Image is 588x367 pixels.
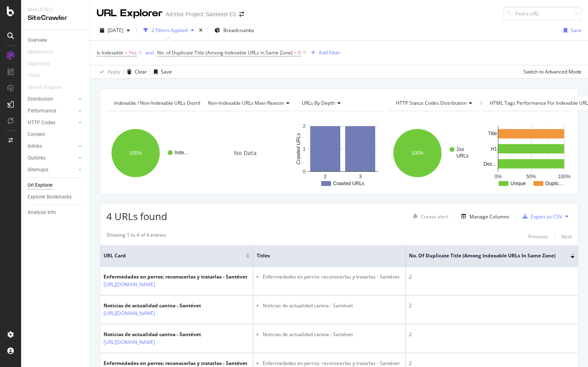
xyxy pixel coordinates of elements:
div: Save [161,68,172,75]
div: Url Explorer [28,181,53,190]
svg: A chart. [106,118,195,188]
div: Next [561,233,572,240]
text: 2 [303,123,306,129]
div: Visits [28,71,40,80]
span: = [125,49,128,56]
text: 3 [359,174,362,179]
text: Des… [483,161,497,167]
span: URLs by Depth [302,99,335,106]
span: Yes [129,47,137,58]
div: Overview [28,36,47,45]
button: Clear [124,65,147,78]
a: Content [28,130,84,139]
div: Switch to Advanced Mode [523,68,582,75]
text: 100% [558,174,571,179]
a: Outlinks [28,154,76,162]
a: Movements [28,48,61,56]
button: Manage Columns [458,212,509,221]
a: Performance [28,107,76,115]
span: Is Indexable [97,49,123,56]
div: Previous [528,233,548,240]
div: arrow-right-arrow-left [239,11,244,17]
button: Create alert [410,210,448,223]
button: Next [561,231,572,241]
text: 0% [495,174,502,179]
svg: A chart. [482,118,571,188]
a: Explorer Bookmarks [28,193,84,201]
span: Non-Indexable URLs Main Reason [208,99,284,106]
button: Apply [97,65,120,78]
h4: Non-Indexable URLs Main Reason [206,97,296,110]
span: 0 [298,47,301,58]
div: Ad-Hoc Project: Santevet ES [166,10,236,18]
div: SiteCrawler [28,13,83,23]
div: times [197,26,204,35]
button: and [145,49,154,56]
text: URLs [456,153,469,159]
div: Clear [135,68,147,75]
button: Breadcrumbs [211,24,257,37]
div: Outlinks [28,154,45,162]
h4: HTTP Status Codes Distribution [394,97,479,110]
h4: Indexable / Non-Indexable URLs Distribution [112,97,225,110]
a: Inlinks [28,142,76,151]
div: and [145,49,154,56]
li: Enfermedades en perros: reconocerlas y tratarlas - Santévet [263,273,402,281]
div: Add Filter [319,49,340,56]
a: Overview [28,36,84,45]
div: Enfermedades en perros: reconocerlas y tratarlas - Santévet [104,273,247,281]
div: Segments [28,60,50,68]
div: Analysis Info [28,208,56,217]
text: Title [488,131,497,136]
text: 100% [411,150,424,156]
span: 2025 Aug. 27th [108,27,123,34]
text: 0 [303,169,306,175]
div: URL Explorer [97,6,162,20]
text: Crawled URLs [296,133,301,164]
div: Showing 1 to 4 of 4 entries [106,231,166,241]
div: Manage Columns [469,213,509,220]
a: Analysis Info [28,208,84,217]
div: Create alert [421,213,448,220]
button: Previous [528,231,548,241]
span: Indexable / Non-Indexable URLs distribution [114,99,213,106]
a: [URL][DOMAIN_NAME] [104,281,155,289]
svg: A chart. [294,118,383,188]
text: 50% [526,174,536,179]
li: Noticias de actualidad canina - Santévet [263,302,402,309]
button: Save [560,24,582,37]
text: H1 [491,146,497,152]
div: Apply [108,68,120,75]
span: No. of Duplicate Title (Among Indexable URLs in Same Zone) [409,252,558,259]
span: No Data [234,149,257,157]
div: Analytics [28,6,83,13]
div: Save [571,27,582,34]
text: 1 [303,146,306,152]
button: Switch to Advanced Mode [520,65,582,78]
li: Noticias de actualidad canina - Santévet [263,331,402,338]
div: 2 [409,302,575,309]
div: HTTP Codes [28,119,55,127]
text: Crawled URLs [333,181,364,186]
div: Export as CSV [531,213,562,220]
button: [DATE] [97,24,133,37]
div: Inlinks [28,142,42,151]
svg: A chart. [388,118,477,188]
div: 2 [409,273,575,281]
span: URL Card [104,252,244,259]
span: > [294,49,297,56]
div: Distribution [28,95,53,104]
a: [URL][DOMAIN_NAME] [104,338,155,346]
div: Search Engines [28,83,61,92]
text: 2xx [456,147,464,152]
button: Export as CSV [519,210,562,223]
span: No. of Duplicate Title (Among Indexable URLs in Same Zone) [157,49,293,56]
span: Titles [257,252,390,259]
a: Distribution [28,95,76,104]
a: Sitemaps [28,166,76,174]
button: Add Filter [308,48,340,58]
a: HTTP Codes [28,119,76,127]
